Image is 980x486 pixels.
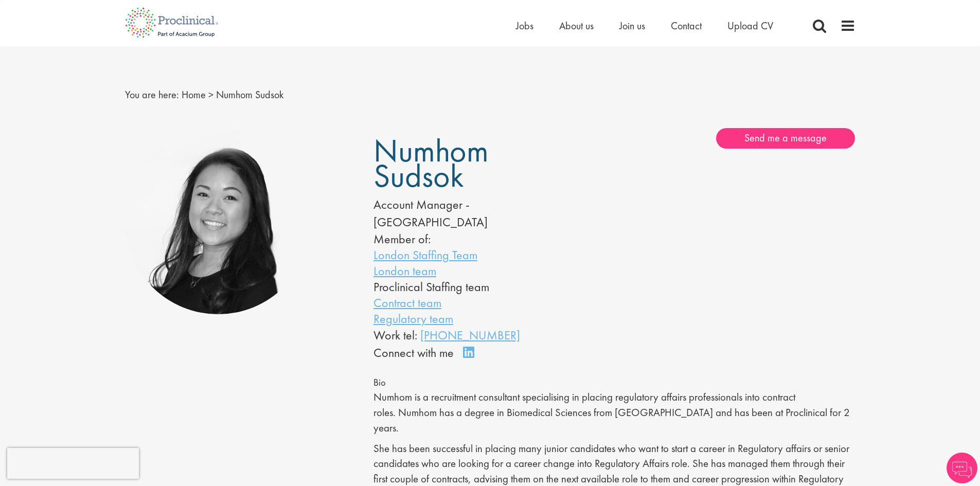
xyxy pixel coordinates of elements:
[373,295,441,311] a: Contract team
[420,327,520,343] a: [PHONE_NUMBER]
[373,247,477,263] a: London Staffing Team
[373,311,453,327] a: Regulatory team
[947,453,977,483] img: Chatbot
[619,19,645,32] a: Join us
[671,19,702,32] a: Contact
[216,88,283,101] span: Numhom Sudsok
[727,19,773,32] a: Upload CV
[716,128,855,149] a: Send me a message
[182,88,206,101] a: breadcrumb link
[373,327,417,343] span: Work tel:
[516,19,533,32] a: Jobs
[125,128,312,315] img: Numhom Sudsok
[373,263,436,279] a: London team
[559,19,594,32] a: About us
[125,88,179,101] span: You are here:
[373,390,856,436] p: Numhom is a recruitment consultant specialising in placing regulatory affairs professionals into ...
[373,376,386,389] span: Bio
[373,196,583,231] div: Account Manager - [GEOGRAPHIC_DATA]
[373,130,489,196] span: Numhom Sudsok
[373,279,583,295] li: Proclinical Staffing team
[7,448,139,479] iframe: reCAPTCHA
[208,88,213,101] span: >
[373,231,431,247] label: Member of:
